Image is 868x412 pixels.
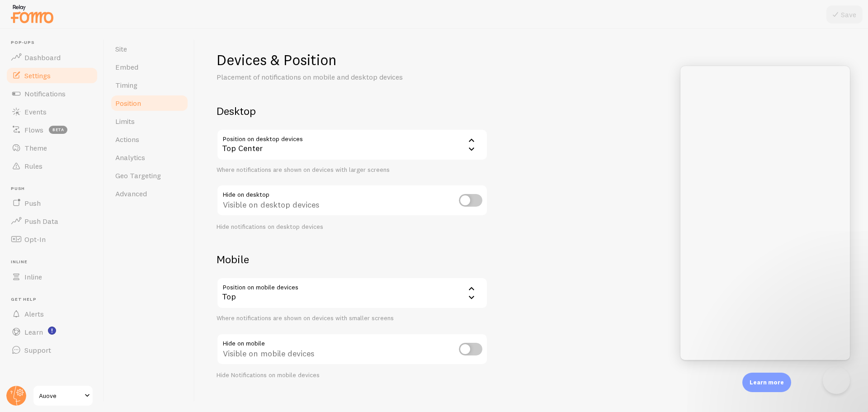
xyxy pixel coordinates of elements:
a: Auove [33,385,94,407]
span: Opt-In [24,235,46,244]
span: Rules [24,161,42,170]
a: Dashboard [5,48,99,66]
span: Theme [24,143,47,152]
a: Learn [5,323,99,341]
span: Dashboard [24,53,61,62]
a: Events [5,103,99,121]
div: Visible on desktop devices [217,185,488,218]
div: Hide Notifications on mobile devices [217,371,488,379]
a: Inline [5,268,99,286]
a: Position [110,94,189,112]
span: Notifications [24,89,66,98]
span: Inline [24,272,42,281]
span: Embed [115,62,138,71]
a: Push Data [5,212,99,230]
a: Embed [110,58,189,76]
a: Flows beta [5,121,99,139]
a: Analytics [110,148,189,166]
h2: Desktop [217,104,488,118]
span: Analytics [115,153,145,162]
span: Inline [11,259,99,265]
span: Support [24,346,51,355]
span: Flows [24,125,43,134]
a: Notifications [5,85,99,103]
a: Opt-In [5,230,99,248]
a: Limits [110,112,189,130]
iframe: Help Scout Beacon - Live Chat, Contact Form, and Knowledge Base [680,66,850,360]
span: Auove [39,390,82,401]
span: Push [11,186,99,192]
a: Actions [110,130,189,148]
span: Advanced [115,189,147,198]
iframe: Help Scout Beacon - Close [823,367,850,394]
span: Limits [115,117,135,126]
div: Top Center [217,129,488,161]
h2: Mobile [217,252,488,266]
img: fomo-relay-logo-orange.svg [9,2,55,25]
span: Geo Targeting [115,171,161,180]
a: Support [5,341,99,359]
a: Rules [5,157,99,175]
span: Settings [24,71,51,80]
p: Placement of notifications on mobile and desktop devices [217,72,434,82]
span: Actions [115,135,139,144]
span: Site [115,44,127,53]
div: Hide notifications on desktop devices [217,223,488,231]
p: Learn more [750,378,784,387]
span: beta [49,126,67,134]
a: Advanced [110,185,189,203]
a: Theme [5,139,99,157]
div: Visible on mobile devices [217,333,488,366]
a: Site [110,40,189,58]
div: Learn more [742,373,791,392]
span: Push [24,199,41,208]
a: Settings [5,66,99,85]
div: Where notifications are shown on devices with smaller screens [217,314,488,322]
span: Get Help [11,297,99,303]
svg: <p>Watch New Feature Tutorials!</p> [48,327,56,335]
span: Alerts [24,309,44,318]
div: Top [217,277,488,309]
span: Pop-ups [11,40,99,46]
a: Push [5,194,99,212]
span: Push Data [24,217,58,226]
span: Learn [24,327,43,336]
span: Events [24,107,47,116]
a: Geo Targeting [110,166,189,185]
span: Timing [115,81,137,90]
a: Timing [110,76,189,94]
h1: Devices & Position [217,51,488,69]
div: Where notifications are shown on devices with larger screens [217,166,488,174]
a: Alerts [5,305,99,323]
span: Position [115,99,141,108]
